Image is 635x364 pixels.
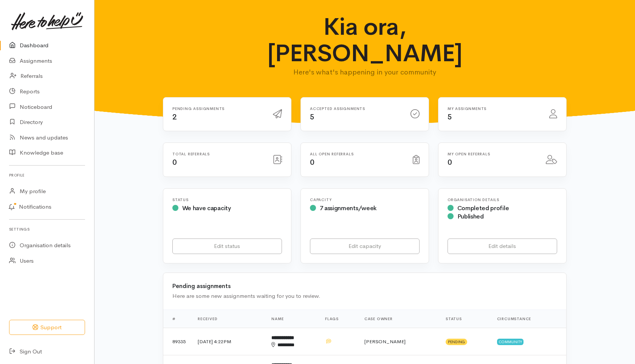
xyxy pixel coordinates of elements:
h6: Capacity [310,198,420,202]
span: We have capacity [182,204,231,212]
h6: Status [172,198,282,202]
h6: My open referrals [448,152,537,156]
span: 0 [310,158,314,167]
a: Edit status [172,239,282,254]
span: 0 [448,158,452,167]
span: 0 [172,158,177,167]
h6: Accepted assignments [310,107,401,111]
button: Support [9,320,85,335]
h6: Profile [9,170,85,180]
h1: Kia ora, [PERSON_NAME] [239,14,491,67]
div: Here are some new assignments waiting for you to review. [172,292,557,300]
h6: My assignments [448,107,540,111]
td: [PERSON_NAME] [358,328,440,355]
a: Edit capacity [310,239,420,254]
td: [DATE] 4:22PM [192,328,265,355]
span: 5 [448,112,452,122]
td: 89335 [163,328,192,355]
a: Edit details [448,239,557,254]
b: Pending assignments [172,282,231,290]
p: Here's what's happening in your community [239,67,491,77]
th: Received [192,310,265,328]
h6: Total referrals [172,152,264,156]
span: Community [497,339,524,345]
span: 7 assignments/week [320,204,376,212]
th: Name [265,310,319,328]
th: Circumstance [491,310,566,328]
th: Case Owner [358,310,440,328]
h6: Organisation Details [448,198,557,202]
span: Published [457,212,484,220]
th: Status [440,310,491,328]
h6: All open referrals [310,152,404,156]
span: Pending [446,339,467,345]
h6: Settings [9,224,85,234]
h6: Pending assignments [172,107,264,111]
th: Flags [319,310,358,328]
th: # [163,310,192,328]
span: 5 [310,112,314,122]
span: 2 [172,112,177,122]
span: Completed profile [457,204,509,212]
